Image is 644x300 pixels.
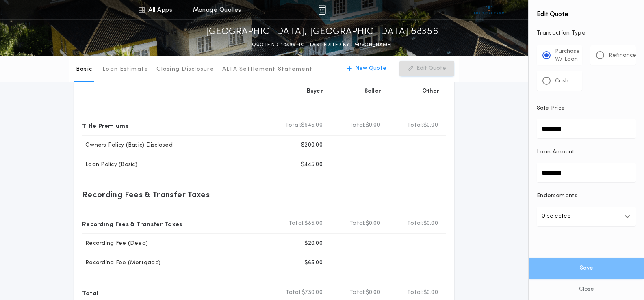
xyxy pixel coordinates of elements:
[423,289,438,297] span: $0.00
[529,258,644,279] button: Save
[286,289,302,297] b: Total:
[537,119,636,138] input: Sale Price
[82,240,148,248] p: Recording Fee (Deed)
[529,279,644,300] button: Close
[304,240,323,248] p: $20.00
[349,121,366,129] b: Total:
[349,220,366,228] b: Total:
[206,26,438,39] p: [GEOGRAPHIC_DATA], [GEOGRAPHIC_DATA] 58356
[339,61,395,76] button: New Quote
[555,77,568,85] p: Cash
[609,52,636,60] p: Refinance
[366,121,380,129] span: $0.00
[537,163,636,182] input: Loan Amount
[537,104,565,112] p: Sale Price
[537,148,575,156] p: Loan Amount
[537,192,636,200] p: Endorsements
[423,121,438,129] span: $0.00
[288,220,305,228] b: Total:
[307,87,323,95] p: Buyer
[102,65,148,73] p: Loan Estimate
[364,87,382,95] p: Seller
[537,29,636,37] p: Transaction Type
[82,188,210,201] p: Recording Fees & Transfer Taxes
[222,65,312,73] p: ALTA Settlement Statement
[82,286,98,299] p: Total
[366,220,380,228] span: $0.00
[301,289,323,297] span: $730.00
[82,141,173,149] p: Owners Policy (Basic) Disclosed
[423,87,440,95] p: Other
[301,141,323,149] p: $200.00
[423,220,438,228] span: $0.00
[537,207,636,226] button: 0 selected
[555,47,580,64] p: Purchase W/ Loan
[285,121,301,129] b: Total:
[82,217,182,230] p: Recording Fees & Transfer Taxes
[304,220,323,228] span: $85.00
[542,212,571,221] p: 0 selected
[537,5,636,19] h4: Edit Quote
[82,259,160,267] p: Recording Fee (Mortgage)
[252,41,392,49] p: QUOTE ND-10595-TC - LAST EDITED BY [PERSON_NAME]
[407,121,423,129] b: Total:
[366,289,380,297] span: $0.00
[407,220,423,228] b: Total:
[301,121,323,129] span: $645.00
[156,65,214,73] p: Closing Disclosure
[301,161,323,169] p: $445.00
[474,6,504,14] img: vs-icon
[416,65,446,73] p: Edit Quote
[318,5,326,15] img: img
[82,161,137,169] p: Loan Policy (Basic)
[407,289,423,297] b: Total:
[349,289,366,297] b: Total:
[399,61,454,76] button: Edit Quote
[355,65,386,73] p: New Quote
[304,259,323,267] p: $65.00
[76,65,92,73] p: Basic
[82,119,128,132] p: Title Premiums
